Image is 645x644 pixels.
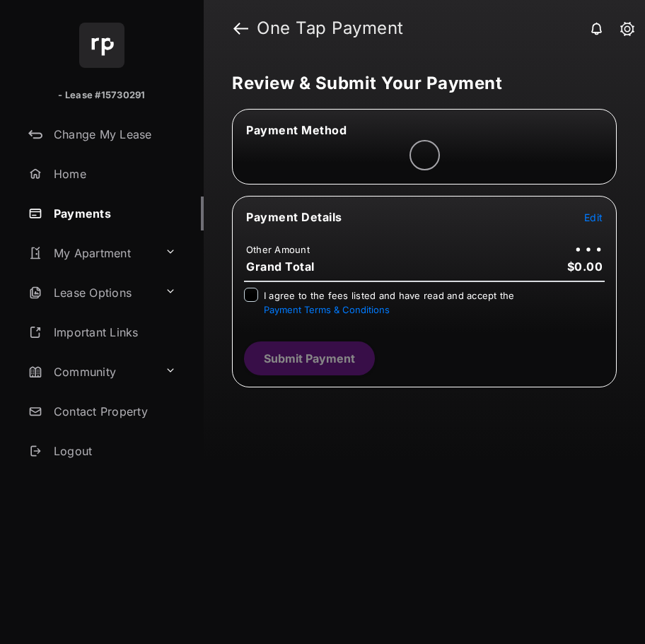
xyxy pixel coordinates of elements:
[23,197,204,230] a: Payments
[23,157,204,191] a: Home
[584,210,603,224] button: Edit
[23,434,204,468] a: Logout
[79,23,124,68] img: svg+xml;base64,PHN2ZyB4bWxucz0iaHR0cDovL3d3dy53My5vcmcvMjAwMC9zdmciIHdpZHRoPSI2NCIgaGVpZ2h0PSI2NC...
[584,211,603,223] span: Edit
[232,75,605,92] h5: Review & Submit Your Payment
[244,341,375,375] button: Submit Payment
[246,123,347,137] span: Payment Method
[264,290,515,315] span: I agree to the fees listed and have read and accept the
[264,304,390,315] button: I agree to the fees listed and have read and accept the
[257,20,622,37] strong: One Tap Payment
[58,88,145,103] p: - Lease #15730291
[23,117,204,151] a: Change My Lease
[245,243,310,256] td: Other Amount
[23,236,159,270] a: My Apartment
[23,276,159,310] a: Lease Options
[246,259,315,274] span: Grand Total
[23,394,204,428] a: Contact Property
[246,210,342,224] span: Payment Details
[23,355,159,389] a: Community
[23,315,182,349] a: Important Links
[567,259,603,274] span: $0.00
